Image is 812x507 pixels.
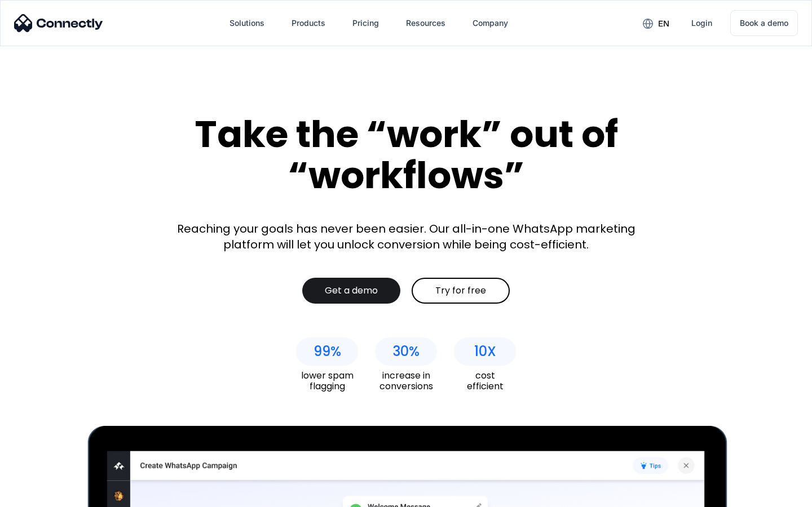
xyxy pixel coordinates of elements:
[23,487,68,503] ul: Language list
[152,114,660,195] div: Take the “work” out of “workflows”
[412,278,510,304] a: Try for free
[435,285,486,296] div: Try for free
[343,10,388,37] a: Pricing
[325,285,378,296] div: Get a demo
[220,10,273,37] div: Solutions
[392,344,420,359] div: 30%
[634,15,678,32] div: en
[397,10,454,37] div: Resources
[352,15,379,31] div: Pricing
[283,10,334,37] div: Products
[230,15,264,31] div: Solutions
[11,487,68,503] aside: Language selected: English
[682,10,721,37] a: Login
[296,370,358,392] div: lower spam flagging
[658,16,669,32] div: en
[406,15,445,31] div: Resources
[691,15,712,31] div: Login
[473,15,508,31] div: Company
[314,344,341,359] div: 99%
[454,370,516,392] div: cost efficient
[375,370,437,392] div: increase in conversions
[730,10,798,36] a: Book a demo
[474,344,496,359] div: 10X
[292,15,325,31] div: Products
[169,221,643,252] div: Reaching your goals has never been easier. Our all-in-one WhatsApp marketing platform will let yo...
[302,278,400,304] a: Get a demo
[464,10,517,37] div: Company
[14,14,103,32] img: Connectly Logo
